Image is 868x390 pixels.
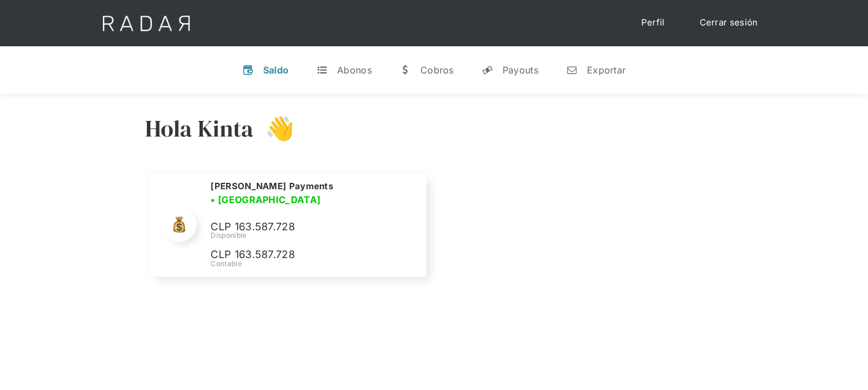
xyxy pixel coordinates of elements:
[242,64,254,76] div: v
[210,259,412,269] div: Contable
[482,64,493,76] div: y
[210,219,384,236] p: CLP 163.587.728
[316,64,328,76] div: t
[210,193,320,207] h3: • [GEOGRAPHIC_DATA]
[420,64,454,76] div: Cobros
[210,181,333,192] h2: [PERSON_NAME] Payments
[630,12,677,34] a: Perfil
[337,64,372,76] div: Abonos
[688,12,770,34] a: Cerrar sesión
[210,230,412,241] div: Disponible
[254,114,294,143] h3: 👋
[145,114,254,143] h3: Hola Kinta
[263,64,289,76] div: Saldo
[210,246,384,263] p: CLP 163.587.728
[400,64,411,76] div: w
[566,64,578,76] div: n
[503,64,538,76] div: Payouts
[587,64,626,76] div: Exportar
